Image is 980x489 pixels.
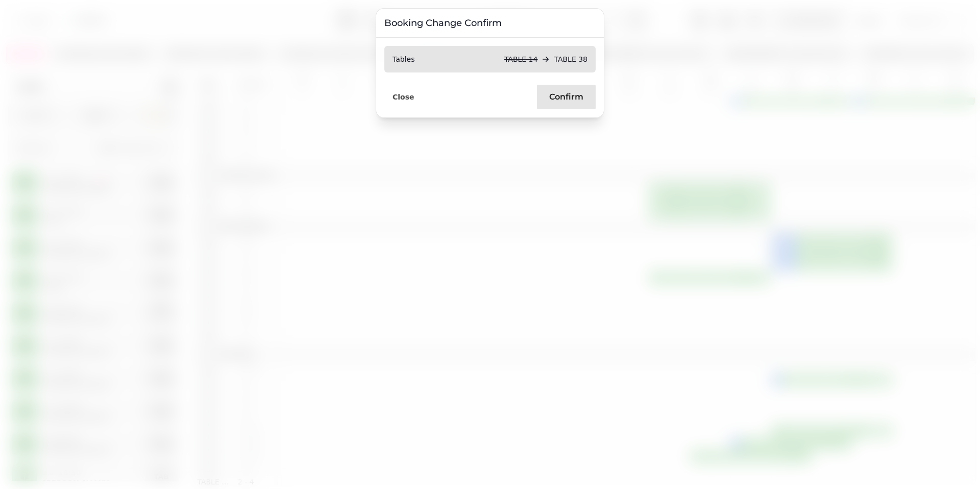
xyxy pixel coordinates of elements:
p: TABLE 14 [504,54,538,64]
h3: Booking Change Confirm [384,17,596,29]
button: Close [384,90,423,104]
span: Close [393,93,414,101]
span: Confirm [549,93,583,101]
button: Confirm [537,85,596,109]
p: TABLE 38 [554,54,587,64]
p: Tables [393,54,415,64]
